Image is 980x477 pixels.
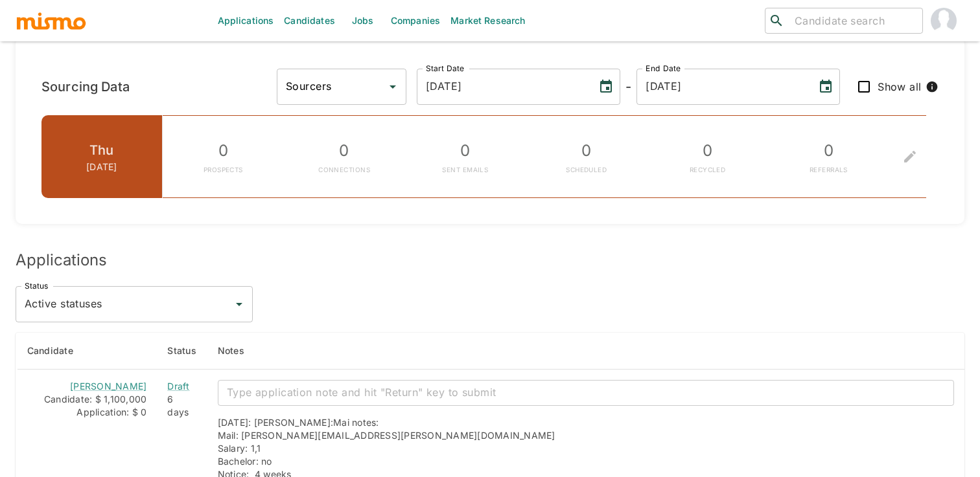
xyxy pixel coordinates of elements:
a: [PERSON_NAME] [70,381,146,392]
p: SCHEDULED [566,164,607,176]
img: Gabriel Hernandez [931,8,957,34]
th: Status [157,333,207,370]
div: Candidate: $ 1,100,000 [28,393,146,406]
p: 0 [810,137,848,164]
svg: When checked, all metrics, including those with zero values, will be displayed. [926,80,939,93]
div: To edit the metrics, please select a sourcer first. [889,115,927,198]
p: RECYCLED [690,164,726,176]
p: 0 [566,137,607,164]
button: Open [230,295,248,313]
label: Start Date [426,63,465,74]
a: Draft [167,380,196,393]
h6: - [625,76,631,97]
button: Choose date, selected date is Sep 26, 2025 [593,74,619,100]
h5: Applications [16,250,964,271]
label: End Date [646,63,681,74]
input: Candidate search [789,12,917,30]
th: Notes [207,333,964,370]
h6: Sourcing Data [41,76,130,97]
p: SENT EMAILS [442,164,488,176]
p: PROSPECTS [204,164,243,176]
h6: Thu [86,140,117,161]
div: Application: $ 0 [28,406,146,419]
p: REFERRALS [810,164,848,176]
img: logo [16,11,87,30]
p: [DATE] [86,161,117,173]
span: Show all [878,78,922,96]
p: 0 [442,137,488,164]
button: Choose date, selected date is Oct 2, 2025 [813,74,839,100]
p: 0 [318,137,370,164]
label: Status [25,280,48,291]
input: MM/DD/YYYY [636,69,808,105]
input: MM/DD/YYYY [417,69,588,105]
th: Candidate [17,333,157,370]
div: 6 days [167,393,196,419]
button: Open [384,78,402,96]
p: CONNECTIONS [318,164,370,176]
p: 0 [204,137,243,164]
p: 0 [690,137,726,164]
